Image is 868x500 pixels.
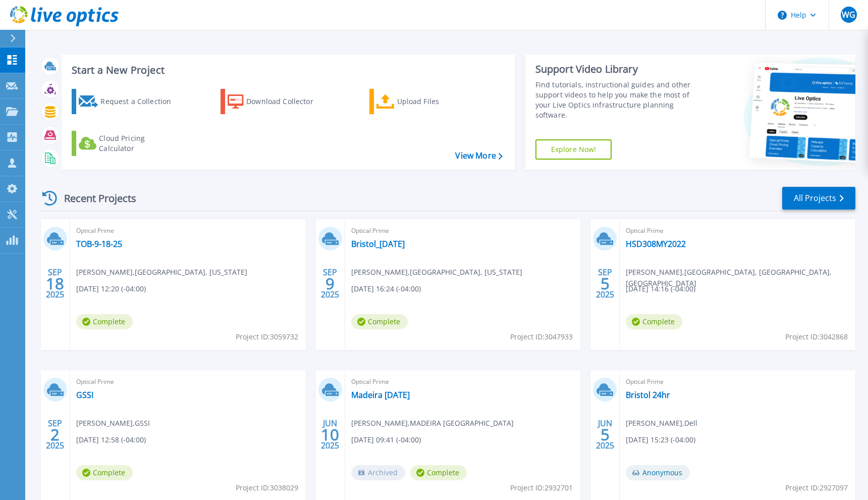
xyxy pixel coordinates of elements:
[50,430,60,439] span: 2
[455,151,502,161] a: View More
[351,390,410,400] a: Madeira [DATE]
[626,390,670,400] a: Bristol 24hr
[351,225,575,236] span: Optical Prime
[76,267,247,278] span: [PERSON_NAME] , [GEOGRAPHIC_DATA], [US_STATE]
[410,465,467,480] span: Complete
[842,11,855,19] span: WG
[76,283,146,294] span: [DATE] 12:20 (-04:00)
[595,265,615,302] div: SEP 2025
[221,89,333,114] a: Download Collector
[397,91,478,112] div: Upload Files
[351,239,405,249] a: Bristol_[DATE]
[626,267,855,289] span: [PERSON_NAME] , [GEOGRAPHIC_DATA], [GEOGRAPHIC_DATA], [GEOGRAPHIC_DATA]
[351,283,421,294] span: [DATE] 16:24 (-04:00)
[595,416,615,453] div: JUN 2025
[626,283,695,294] span: [DATE] 14:16 (-04:00)
[320,265,340,302] div: SEP 2025
[626,434,695,445] span: [DATE] 15:23 (-04:00)
[351,434,421,445] span: [DATE] 09:41 (-04:00)
[535,63,702,76] div: Support Video Library
[246,91,327,112] div: Download Collector
[782,187,855,210] a: All Projects
[325,279,335,288] span: 9
[369,89,482,114] a: Upload Files
[535,80,702,120] div: Find tutorials, instructional guides and other support videos to help you make the most of your L...
[72,131,184,156] a: Cloud Pricing Calculator
[351,465,405,480] span: Archived
[76,418,150,429] span: [PERSON_NAME] , GSSI
[76,390,93,400] a: GSSI
[351,376,575,387] span: Optical Prime
[510,482,573,493] span: Project ID: 2932701
[785,331,848,342] span: Project ID: 3042868
[76,225,300,236] span: Optical Prime
[45,416,65,453] div: SEP 2025
[236,482,298,493] span: Project ID: 3038029
[46,279,64,288] span: 18
[72,89,184,114] a: Request a Collection
[626,314,682,329] span: Complete
[351,267,522,278] span: [PERSON_NAME] , [GEOGRAPHIC_DATA], [US_STATE]
[76,239,122,249] a: TOB-9-18-25
[76,376,300,387] span: Optical Prime
[510,331,573,342] span: Project ID: 3047933
[76,314,133,329] span: Complete
[76,434,146,445] span: [DATE] 12:58 (-04:00)
[626,376,849,387] span: Optical Prime
[39,186,150,211] div: Recent Projects
[626,225,849,236] span: Optical Prime
[785,482,848,493] span: Project ID: 2927097
[76,465,133,480] span: Complete
[100,91,181,112] div: Request a Collection
[321,430,339,439] span: 10
[72,65,502,76] h3: Start a New Project
[99,133,180,154] div: Cloud Pricing Calculator
[626,239,686,249] a: HSD308MY2022
[320,416,340,453] div: JUN 2025
[351,314,408,329] span: Complete
[535,139,612,160] a: Explore Now!
[236,331,298,342] span: Project ID: 3059732
[626,418,697,429] span: [PERSON_NAME] , Dell
[626,465,690,480] span: Anonymous
[601,279,610,288] span: 5
[45,265,65,302] div: SEP 2025
[351,418,514,429] span: [PERSON_NAME] , MADEIRA [GEOGRAPHIC_DATA]
[601,430,610,439] span: 5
